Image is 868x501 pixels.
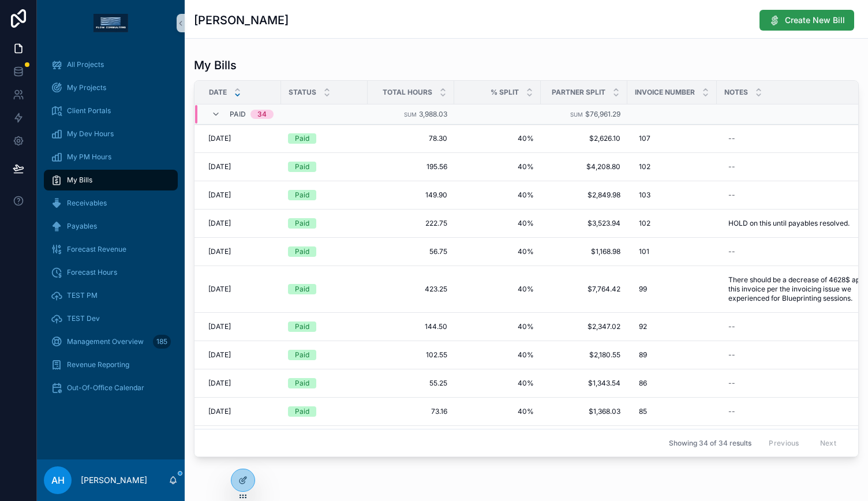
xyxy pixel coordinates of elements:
a: All Projects [44,54,178,75]
span: 56.75 [375,247,447,256]
span: [DATE] [208,285,231,294]
button: Create New Bill [759,10,854,31]
a: 195.56 [375,162,447,171]
a: $2,849.98 [548,190,620,200]
a: $7,764.42 [548,285,620,294]
span: 107 [639,134,650,143]
span: [DATE] [208,162,231,171]
p: [PERSON_NAME] [81,474,147,486]
a: Paid [288,190,361,200]
span: 40% [461,247,534,256]
span: [DATE] [208,219,231,228]
span: My Bills [67,175,92,185]
a: 92 [634,317,710,336]
div: Paid [295,218,309,229]
span: 40% [461,407,534,416]
a: 89 [634,346,710,364]
span: All Projects [67,60,104,69]
a: Paid [288,378,361,388]
div: -- [728,379,735,388]
span: Status [289,88,316,97]
a: Payables [44,216,178,237]
div: 185 [153,335,171,349]
span: % Split [491,88,519,97]
a: [DATE] [208,322,274,331]
a: 40% [461,285,534,294]
div: 34 [257,110,267,119]
span: Revenue Reporting [67,360,129,369]
a: Paid [288,321,361,332]
h1: My Bills [194,57,237,73]
a: 101 [634,242,710,261]
span: Out-Of-Office Calendar [67,383,144,392]
a: $1,343.54 [548,379,620,388]
div: Paid [295,406,309,417]
span: Showing 34 of 34 results [669,439,751,448]
a: 86 [634,374,710,392]
a: Forecast Revenue [44,239,178,260]
span: Total Hours [383,88,432,97]
span: [DATE] [208,407,231,416]
a: [DATE] [208,190,274,200]
small: Sum [570,111,583,118]
span: 103 [639,190,650,200]
span: TEST Dev [67,314,100,323]
span: My Dev Hours [67,129,114,139]
span: 86 [639,379,647,388]
span: [DATE] [208,190,231,200]
a: $1,168.98 [548,247,620,256]
a: Paid [288,246,361,257]
span: 144.50 [375,322,447,331]
span: AH [51,473,65,487]
a: $2,347.02 [548,322,620,331]
span: 423.25 [375,285,447,294]
a: 102 [634,158,710,176]
div: Paid [295,133,309,144]
span: 102.55 [375,350,447,360]
span: Invoice Number [635,88,695,97]
span: 40% [461,134,534,143]
span: My PM Hours [67,152,111,162]
a: 40% [461,322,534,331]
a: [DATE] [208,379,274,388]
span: [DATE] [208,350,231,360]
a: [DATE] [208,134,274,143]
small: Sum [404,111,417,118]
span: Forecast Hours [67,268,117,277]
div: -- [728,162,735,171]
a: $3,523.94 [548,219,620,228]
span: $76,961.29 [585,110,620,118]
div: -- [728,350,735,360]
a: My Bills [44,170,178,190]
span: 40% [461,379,534,388]
a: Paid [288,350,361,360]
a: Paid [288,218,361,229]
span: [DATE] [208,134,231,143]
span: 89 [639,350,647,360]
span: 102 [639,162,650,171]
a: Out-Of-Office Calendar [44,377,178,398]
a: 149.90 [375,190,447,200]
a: 40% [461,219,534,228]
a: My Dev Hours [44,124,178,144]
div: -- [728,134,735,143]
span: Payables [67,222,97,231]
a: $4,208.80 [548,162,620,171]
a: 40% [461,162,534,171]
a: Revenue Reporting [44,354,178,375]
div: Paid [295,246,309,257]
a: 40% [461,350,534,360]
a: [DATE] [208,285,274,294]
a: My Projects [44,77,178,98]
a: 73.16 [375,407,447,416]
